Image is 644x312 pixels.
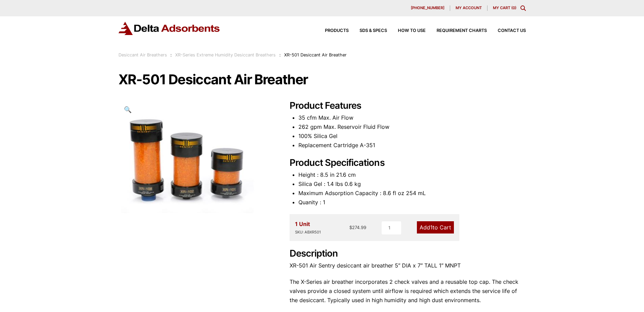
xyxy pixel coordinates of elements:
a: Desiccant Air Breathers [118,52,167,57]
li: 35 cfm Max. Air Flow [298,113,526,122]
li: Quanity : 1 [298,198,526,207]
a: Contact Us [487,29,526,33]
span: : [279,52,281,57]
div: SKU: ABXR501 [295,229,321,236]
a: How to Use [387,29,426,33]
img: Delta Adsorbents [118,22,220,35]
span: How to Use [398,29,426,33]
span: My account [456,6,482,10]
h1: XR-501 Desiccant Air Breather [118,72,526,87]
span: Contact Us [498,29,526,33]
a: My Cart (0) [493,5,516,10]
span: XR-501 Desiccant Air Breather [284,52,347,57]
li: Maximum Adsorption Capacity : 8.6 fl oz 254 mL [298,189,526,198]
bdi: 274.99 [349,225,366,230]
span: : [170,52,172,57]
a: Add1to Cart [417,221,454,233]
li: Silica Gel : 1.4 lbs 0.6 kg [298,179,526,189]
a: View full-screen image gallery [118,100,137,119]
p: XR-501 Air Sentry desiccant air breather 5″ DIA x 7″ TALL 1″ MNPT [290,261,526,270]
span: $ [349,225,352,230]
span: SDS & SPECS [360,29,387,33]
h2: Product Specifications [290,157,526,169]
h2: Description [290,248,526,259]
a: XR-Series Extreme Humidity Desiccant Breathers [175,52,276,57]
div: Toggle Modal Content [520,5,526,11]
span: Products [325,29,349,33]
li: 100% Silica Gel [298,132,526,141]
span: Requirement Charts [437,29,487,33]
p: The X-Series air breather incorporates 2 check valves and a reusable top cap. The check valves pr... [290,277,526,305]
img: XR-501 Desiccant Air Breather [118,100,259,217]
li: 262 gpm Max. Reservoir Fluid Flow [298,122,526,132]
span: 1 [430,224,433,231]
span: 🔍 [124,106,132,113]
a: Requirement Charts [426,29,487,33]
span: [PHONE_NUMBER] [411,6,444,10]
div: 1 Unit [295,220,321,235]
h2: Product Features [290,100,526,111]
a: Products [314,29,349,33]
span: 0 [513,5,515,10]
a: [PHONE_NUMBER] [405,5,450,11]
a: My account [450,5,487,11]
li: Replacement Cartridge A-351 [298,141,526,150]
a: SDS & SPECS [349,29,387,33]
li: Height : 8.5 in 21.6 cm [298,170,526,179]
